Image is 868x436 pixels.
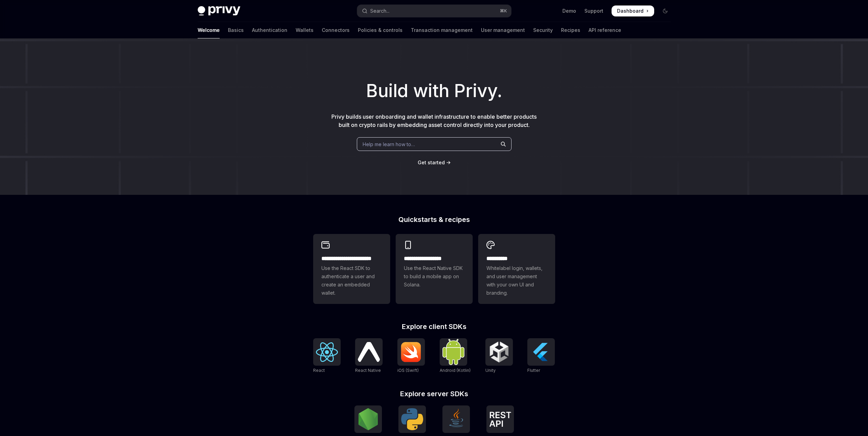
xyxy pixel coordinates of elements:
button: Open search [357,5,511,17]
a: API reference [589,22,621,38]
a: Basics [228,22,244,38]
a: Security [533,22,553,38]
span: Unity [485,368,496,373]
a: Authentication [252,22,287,38]
span: Flutter [527,368,540,373]
a: Android (Kotlin)Android (Kotlin) [440,338,471,374]
a: **** **** **** ***Use the React Native SDK to build a mobile app on Solana. [396,234,473,304]
a: React NativeReact Native [355,338,383,374]
h1: Build with Privy. [11,78,857,104]
a: Recipes [561,22,580,38]
h2: Quickstarts & recipes [313,216,555,223]
span: React [313,368,325,373]
a: Policies & controls [358,22,403,38]
span: Use the React Native SDK to build a mobile app on Solana. [404,264,464,289]
span: Get started [418,160,445,165]
img: NodeJS [357,408,379,430]
h2: Explore server SDKs [313,390,555,397]
div: Search... [370,7,389,15]
img: React Native [358,342,380,362]
img: Python [401,408,423,430]
span: iOS (Swift) [397,368,419,373]
img: React [316,342,338,362]
span: ⌘ K [500,8,507,14]
img: iOS (Swift) [400,342,422,362]
img: Unity [488,341,510,363]
a: Support [584,8,603,14]
span: Dashboard [617,8,644,14]
span: React Native [355,368,381,373]
span: Android (Kotlin) [440,368,471,373]
a: FlutterFlutter [527,338,555,374]
span: Use the React SDK to authenticate a user and create an embedded wallet. [321,264,382,297]
a: Transaction management [411,22,473,38]
img: Java [445,408,467,430]
a: Wallets [296,22,314,38]
span: Privy builds user onboarding and wallet infrastructure to enable better products built on crypto ... [331,113,537,128]
a: iOS (Swift)iOS (Swift) [397,338,425,374]
a: Dashboard [612,5,654,16]
img: dark logo [198,6,240,16]
a: UnityUnity [485,338,513,374]
span: Whitelabel login, wallets, and user management with your own UI and branding. [486,264,547,297]
span: Help me learn how to… [363,141,415,148]
a: ReactReact [313,338,341,374]
a: Demo [562,8,576,14]
img: REST API [489,412,511,427]
a: Get started [418,159,445,166]
a: Connectors [322,22,350,38]
a: **** *****Whitelabel login, wallets, and user management with your own UI and branding. [478,234,555,304]
img: Android (Kotlin) [442,339,464,365]
img: Flutter [530,341,552,363]
h2: Explore client SDKs [313,323,555,330]
button: Toggle dark mode [660,5,671,16]
a: User management [481,22,525,38]
a: Welcome [198,22,220,38]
